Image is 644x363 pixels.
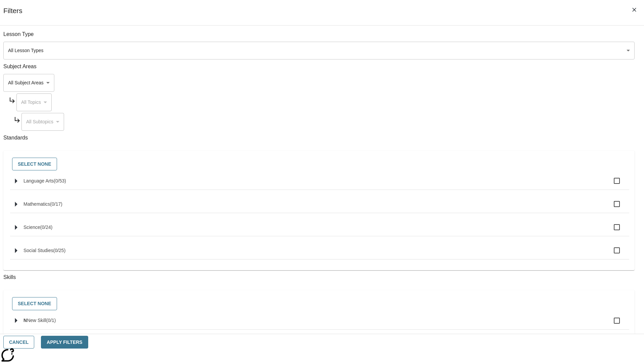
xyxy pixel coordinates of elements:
[3,134,635,142] p: Standards
[21,113,64,131] div: Select a Subject Area
[3,274,635,281] p: Skills
[23,201,50,207] span: Mathematics
[27,318,46,323] span: New Skill
[10,172,629,265] ul: Select standards
[41,336,88,349] button: Apply Filters
[23,225,40,230] span: Science
[23,318,27,323] span: N
[23,248,53,253] span: Social Studies
[16,93,52,111] div: Select a Subject Area
[40,225,53,230] span: 0 standards selected/24 standards in group
[3,31,635,38] p: Lesson Type
[3,63,635,71] p: Subject Areas
[12,297,57,310] button: Select None
[12,158,57,171] button: Select None
[54,178,66,184] span: 0 standards selected/53 standards in group
[3,336,34,349] button: Cancel
[3,7,22,25] h1: Filters
[9,295,629,312] div: Select skills
[627,3,641,17] button: Close Filters side menu
[23,178,54,184] span: Language Arts
[50,201,62,207] span: 0 standards selected/17 standards in group
[3,42,635,59] div: Select a lesson type
[53,248,66,253] span: 0 standards selected/25 standards in group
[9,156,629,172] div: Select standards
[3,74,54,92] div: Select a Subject Area
[46,318,56,323] span: 0 skills selected/1 skills in group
